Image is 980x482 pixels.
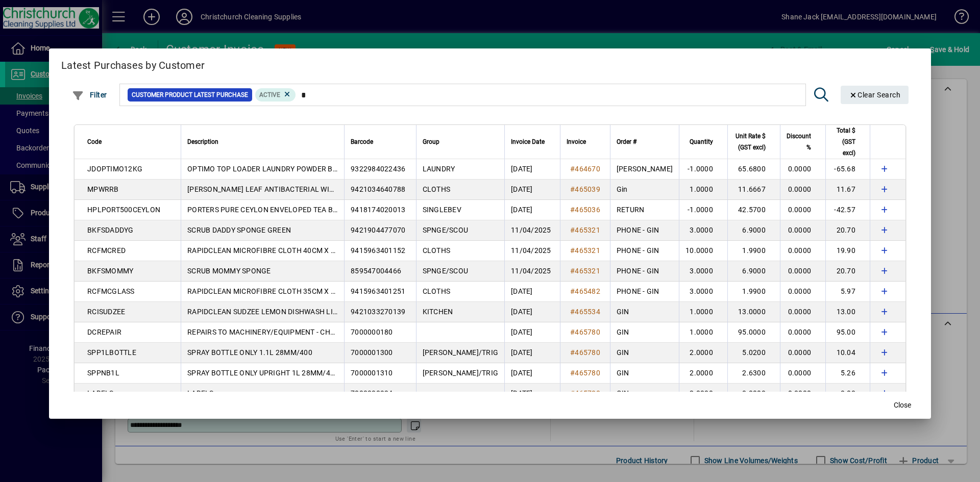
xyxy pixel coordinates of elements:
td: 0.0000 [780,180,825,200]
span: RCISUDZEE [87,308,125,316]
span: SINGLEBEV [423,206,461,214]
span: 465780 [575,389,600,397]
span: LAUNDRY [423,165,455,173]
span: [PERSON_NAME]/TRIG [423,348,499,357]
span: BKFSDADDYG [87,226,134,234]
span: SPPNB1L [87,369,119,377]
td: 0.0000 [780,302,825,322]
td: 11.67 [825,180,870,200]
td: 0.0000 [780,384,825,404]
div: Group [423,136,499,147]
td: [DATE] [504,343,560,363]
h2: Latest Purchases by Customer [49,48,931,78]
td: -1.0000 [679,159,727,180]
a: #465321 [567,245,604,256]
td: 5.97 [825,282,870,302]
td: 11/04/2025 [504,261,560,282]
span: 465321 [575,267,600,275]
span: Quantity [690,136,713,147]
span: 9415963401152 [351,246,405,255]
span: 465482 [575,287,600,295]
span: LABELS: [187,389,215,397]
td: 6.9000 [727,261,780,282]
td: [DATE] [504,200,560,220]
td: GIN [610,322,679,343]
a: #465321 [567,265,604,276]
a: #465780 [567,367,604,378]
td: [DATE] [504,180,560,200]
span: 7000001310 [351,369,393,377]
td: 20.70 [825,220,870,241]
span: PORTERS PURE CEYLON ENVELOPED TEA BAGS 500S - HPT [187,206,385,214]
td: 2.0000 [679,363,727,384]
span: SPRAY BOTTLE ONLY 1.1L 28MM/400 [187,348,312,357]
div: Invoice [567,136,604,147]
td: 1.9900 [727,241,780,261]
span: 465321 [575,246,600,255]
td: PHONE - GIN [610,241,679,261]
div: Quantity [685,136,722,147]
td: 2.0000 [679,343,727,363]
span: SCRUB MOMMY SPONGE [187,267,271,275]
a: #465039 [567,184,604,195]
div: Order # [617,136,673,147]
span: # [570,165,575,173]
span: Discount % [787,131,811,153]
td: RETURN [610,200,679,220]
a: #464670 [567,163,604,174]
div: Code [87,136,175,147]
span: RAPIDCLEAN MICROFIBRE CLOTH 40CM X 40CM - RED [187,246,369,255]
span: BKFSMOMMY [87,267,133,275]
span: # [570,369,575,377]
span: 465780 [575,328,600,336]
span: Total $ (GST excl) [832,125,855,159]
td: PHONE - GIN [610,220,679,241]
span: 465780 [575,348,600,357]
div: Unit Rate $ (GST excl) [734,131,775,153]
td: [DATE] [504,363,560,384]
span: # [570,226,575,234]
span: JDOPTIMO12KG [87,165,142,173]
span: # [570,246,575,255]
span: # [570,206,575,214]
span: SPRAY BOTTLE ONLY UPRIGHT 1L 28MM/410 [187,369,338,377]
td: 42.5700 [727,200,780,220]
span: Filter [72,91,107,99]
a: #465534 [567,306,604,317]
td: 3.0000 [679,261,727,282]
td: 10.0000 [679,241,727,261]
span: # [570,389,575,397]
span: 7000001300 [351,348,393,357]
span: # [570,328,575,336]
td: Gin [610,180,679,200]
td: 0.0000 [780,261,825,282]
span: Clear Search [849,91,901,99]
span: 859547004466 [351,267,401,275]
span: # [570,185,575,193]
td: GIN [610,343,679,363]
td: 0.0000 [780,220,825,241]
span: SPP1LBOTTLE [87,348,136,357]
span: HPLPORT500CEYLON [87,206,160,214]
td: [DATE] [504,159,560,180]
div: Barcode [351,136,410,147]
td: 95.0000 [727,322,780,343]
span: Customer Product Latest Purchase [132,90,248,100]
a: #465036 [567,204,604,215]
td: 0.0000 [780,363,825,384]
td: -42.57 [825,200,870,220]
span: MPWRRB [87,185,119,193]
td: 0.00 [825,384,870,404]
span: Description [187,136,218,147]
span: OPTIMO TOP LOADER LAUNDRY POWDER BOX 12KG (MPI C33) [187,165,398,173]
td: [DATE] [504,384,560,404]
td: [DATE] [504,282,560,302]
td: 2.6300 [727,363,780,384]
span: SCRUB DADDY SPONGE GREEN [187,226,291,234]
span: # [570,267,575,275]
button: Close [886,396,919,415]
td: GIN [610,384,679,404]
span: 9415963401251 [351,287,405,295]
button: Filter [69,86,110,104]
span: 465534 [575,308,600,316]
